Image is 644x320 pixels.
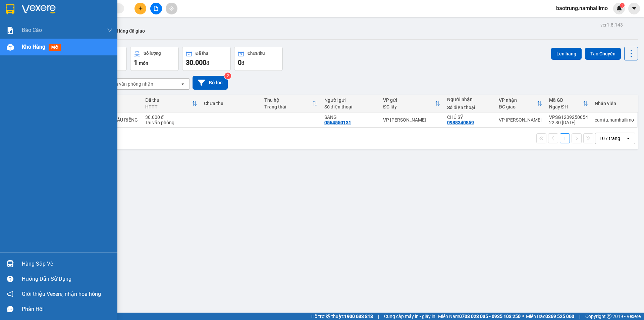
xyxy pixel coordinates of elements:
[22,259,112,269] div: Hàng sắp về
[380,95,444,112] th: Toggle SortBy
[311,313,373,320] span: Hỗ trợ kỹ thuật:
[495,95,546,112] th: Toggle SortBy
[549,104,583,109] div: Ngày ĐH
[134,58,138,66] span: 1
[138,6,143,11] span: plus
[551,4,613,12] span: baotrung.namhailimo
[499,104,537,109] div: ĐC giao
[111,23,150,39] button: Hàng đã giao
[7,306,13,312] span: message
[7,27,14,34] img: solution-icon
[383,97,435,103] div: VP gửi
[261,95,321,112] th: Toggle SortBy
[383,117,440,123] div: VP [PERSON_NAME]
[599,135,620,142] div: 10 / trang
[551,48,582,60] button: Lên hàng
[107,81,153,87] div: Chọn văn phòng nhận
[7,44,14,51] img: warehouse-icon
[616,5,622,11] img: icon-new-feature
[145,120,197,125] div: Tại văn phòng
[545,314,574,319] strong: 0369 525 060
[438,313,521,320] span: Miền Nam
[186,58,206,66] span: 30.000
[344,314,373,319] strong: 1900 633 818
[22,290,101,298] span: Giới thiệu Vexere, nhận hoa hồng
[135,3,146,14] button: plus
[620,3,625,8] sup: 1
[234,47,283,71] button: Chưa thu0đ
[600,21,623,29] div: ver 1.8.143
[180,81,185,87] svg: open
[549,120,588,125] div: 22:30 [DATE]
[144,51,161,56] div: Số lượng
[22,44,45,50] span: Kho hàng
[182,47,231,71] button: Đã thu30.000đ
[238,58,241,66] span: 0
[595,101,634,106] div: Nhân viên
[7,291,13,297] span: notification
[526,313,574,320] span: Miền Bắc
[324,97,376,103] div: Người gửi
[241,60,244,66] span: đ
[579,313,580,320] span: |
[204,101,257,106] div: Chưa thu
[154,6,158,11] span: file-add
[585,48,621,60] button: Tạo Chuyến
[22,274,112,284] div: Hướng dẫn sử dụng
[22,26,42,34] span: Báo cáo
[560,133,570,143] button: 1
[150,3,162,14] button: file-add
[549,97,583,103] div: Mã GD
[447,115,492,120] div: CHÚ SỸ
[264,104,312,109] div: Trạng thái
[7,276,13,282] span: question-circle
[206,60,209,66] span: đ
[224,73,231,79] sup: 2
[621,3,623,8] span: 1
[7,260,14,267] img: warehouse-icon
[447,97,492,102] div: Người nhận
[499,117,542,123] div: VP [PERSON_NAME]
[459,314,521,319] strong: 0708 023 035 - 0935 103 250
[628,3,640,14] button: caret-down
[595,117,634,123] div: camtu.namhailimo
[22,304,112,314] div: Phản hồi
[546,95,591,112] th: Toggle SortBy
[196,51,208,56] div: Đã thu
[383,104,435,109] div: ĐC lấy
[169,6,174,11] span: aim
[626,136,631,141] svg: open
[607,314,611,319] span: copyright
[378,313,379,320] span: |
[130,47,179,71] button: Số lượng1món
[139,60,148,66] span: món
[248,51,265,56] div: Chưa thu
[264,97,312,103] div: Thu hộ
[193,76,228,90] button: Bộ lọc
[142,95,201,112] th: Toggle SortBy
[324,120,351,125] div: 0564550131
[549,115,588,120] div: VPSG1209250054
[145,97,192,103] div: Đã thu
[6,4,14,14] img: logo-vxr
[145,115,197,120] div: 30.000 đ
[447,105,492,110] div: Số điện thoại
[447,120,474,125] div: 0988340859
[49,44,61,51] span: mới
[631,5,637,11] span: caret-down
[324,104,376,109] div: Số điện thoại
[522,315,524,318] span: ⚪️
[499,97,537,103] div: VP nhận
[107,28,112,33] span: down
[166,3,177,14] button: aim
[324,115,376,120] div: SANG
[384,313,436,320] span: Cung cấp máy in - giấy in:
[145,104,192,109] div: HTTT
